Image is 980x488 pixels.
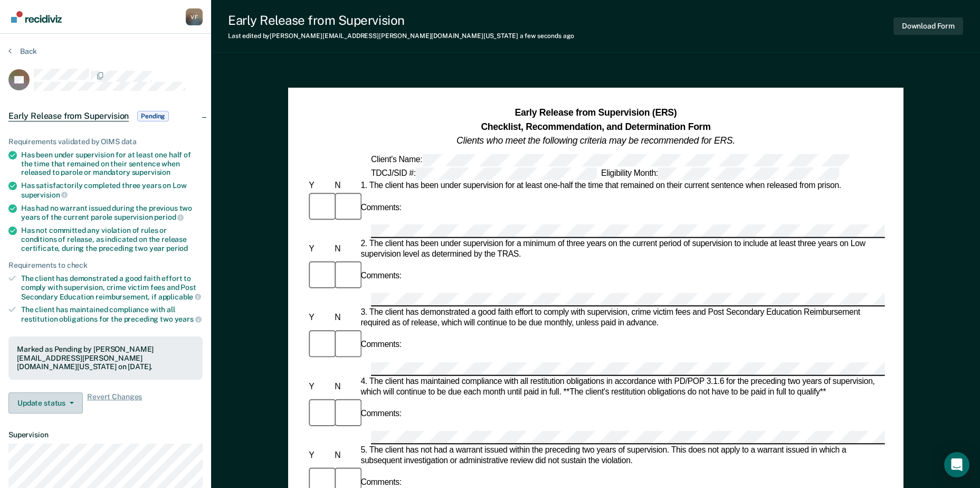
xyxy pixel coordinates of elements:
[8,111,129,121] span: Early Release from Supervision
[358,409,403,419] div: Comments:
[21,191,68,199] span: supervision
[332,244,358,255] div: N
[332,451,358,461] div: N
[599,167,841,180] div: Eligibility Month:
[17,345,194,371] div: Marked as Pending by [PERSON_NAME][EMAIL_ADDRESS][PERSON_NAME][DOMAIN_NAME][US_STATE] on [DATE].
[21,305,203,323] div: The client has maintained compliance with all restitution obligations for the preceding two
[228,13,574,28] div: Early Release from Supervision
[481,121,710,132] strong: Checklist, Recommendation, and Determination Form
[358,181,884,191] div: 1. The client has been under supervision for at least one-half the time that remained on their cu...
[8,46,37,56] button: Back
[158,293,201,301] span: applicable
[893,17,963,35] button: Download Form
[186,8,203,25] button: Profile dropdown button
[307,451,332,461] div: Y
[332,382,358,392] div: N
[944,452,969,477] div: Open Intercom Messenger
[358,377,884,397] div: 4. The client has maintained compliance with all restitution obligations in accordance with PD/PO...
[332,181,358,191] div: N
[8,261,203,270] div: Requirements to check
[307,382,332,392] div: Y
[520,32,574,40] span: a few seconds ago
[307,313,332,324] div: Y
[358,340,403,351] div: Comments:
[358,271,403,282] div: Comments:
[166,244,188,252] span: period
[515,107,677,118] strong: Early Release from Supervision (ERS)
[358,446,884,466] div: 5. The client has not had a warrant issued within the preceding two years of supervision. This do...
[137,111,169,121] span: Pending
[358,308,884,329] div: 3. The client has demonstrated a good faith effort to comply with supervision, crime victim fees ...
[332,313,358,324] div: N
[21,274,203,301] div: The client has demonstrated a good faith effort to comply with supervision, crime victim fees and...
[132,168,170,176] span: supervision
[358,202,403,213] div: Comments:
[21,151,203,177] div: Has been under supervision for at least one half of the time that remained on their sentence when...
[8,392,83,414] button: Update status
[186,8,203,25] div: V F
[21,181,203,199] div: Has satisfactorily completed three years on Low
[8,430,203,439] dt: Supervision
[87,392,142,414] span: Revert Changes
[307,181,332,191] div: Y
[358,239,884,260] div: 2. The client has been under supervision for a minimum of three years on the current period of su...
[456,135,735,146] em: Clients who meet the following criteria may be recommended for ERS.
[21,204,203,222] div: Has had no warrant issued during the previous two years of the current parole supervision
[228,32,574,40] div: Last edited by [PERSON_NAME][EMAIL_ADDRESS][PERSON_NAME][DOMAIN_NAME][US_STATE]
[369,154,851,166] div: Client's Name:
[307,244,332,255] div: Y
[154,213,184,221] span: period
[369,167,599,180] div: TDCJ/SID #:
[175,315,202,323] span: years
[21,226,203,252] div: Has not committed any violation of rules or conditions of release, as indicated on the release ce...
[11,11,62,23] img: Recidiviz
[8,137,203,146] div: Requirements validated by OIMS data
